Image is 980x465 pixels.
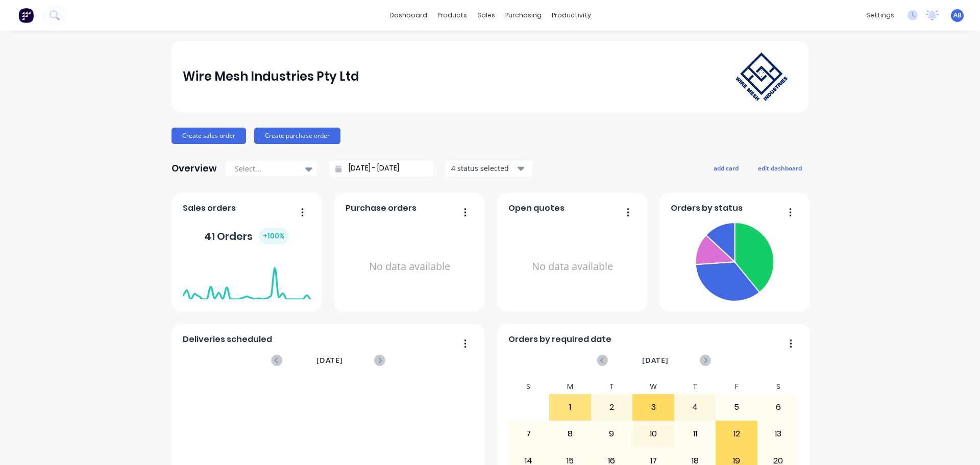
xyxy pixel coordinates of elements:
div: 9 [592,421,632,447]
div: T [591,379,633,394]
div: 13 [758,421,799,447]
div: purchasing [500,8,547,23]
div: W [632,379,674,394]
div: S [508,379,550,394]
button: Create purchase order [254,128,340,144]
div: 2 [592,395,632,420]
span: [DATE] [642,355,669,366]
div: productivity [547,8,596,23]
div: sales [472,8,500,23]
div: 7 [508,421,549,447]
div: 41 Orders [204,228,289,244]
a: dashboard [384,8,432,23]
div: T [674,379,716,394]
div: S [757,379,799,394]
div: Overview [171,158,217,179]
div: products [432,8,472,23]
img: Factory [18,8,34,23]
div: F [716,379,757,394]
div: 5 [716,395,757,420]
div: Wire Mesh Industries Pty Ltd [183,66,359,87]
div: 8 [550,421,591,447]
span: Sales orders [183,202,236,214]
div: 6 [758,395,799,420]
div: M [549,379,591,394]
span: AB [953,11,962,20]
div: 10 [633,421,674,447]
div: No data available [508,218,636,315]
div: settings [861,8,899,23]
span: Orders by status [671,202,743,214]
div: 3 [633,395,674,420]
div: No data available [346,218,474,315]
div: + 100 % [259,228,289,244]
div: 1 [550,395,591,420]
div: 4 [675,395,716,420]
span: Orders by required date [508,333,611,346]
span: [DATE] [316,355,343,366]
button: edit dashboard [751,161,808,175]
span: Open quotes [508,202,565,214]
button: add card [707,161,745,175]
button: 4 status selected [446,161,532,176]
div: 4 status selected [451,163,516,174]
img: Wire Mesh Industries Pty Ltd [726,42,797,111]
button: Create sales order [171,128,246,144]
div: 11 [675,421,716,447]
div: 12 [716,421,757,447]
span: Purchase orders [346,202,416,214]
